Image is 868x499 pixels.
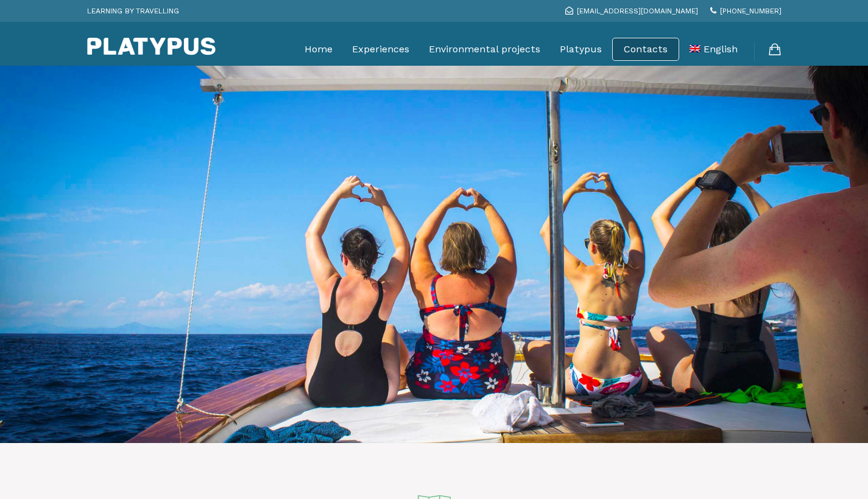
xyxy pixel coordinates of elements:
a: Platypus [560,34,602,65]
a: Environmental projects [429,34,540,65]
a: Experiences [352,34,409,65]
p: LEARNING BY TRAVELLING [87,3,179,19]
span: [EMAIL_ADDRESS][DOMAIN_NAME] [577,7,698,15]
a: [PHONE_NUMBER] [710,7,782,15]
span: English [704,43,738,55]
img: Platypus [87,37,216,55]
a: Home [305,34,333,65]
a: Contacts [624,43,668,55]
a: [EMAIL_ADDRESS][DOMAIN_NAME] [565,7,698,15]
a: English [690,34,738,65]
span: [PHONE_NUMBER] [720,7,782,15]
